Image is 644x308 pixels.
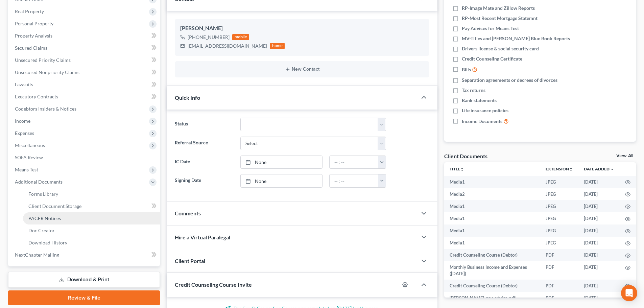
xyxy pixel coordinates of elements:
td: Credit Counseling Course (Debtor) [444,280,540,292]
span: Means Test [15,167,38,172]
td: PDF [540,261,578,280]
span: Credit Counseling Course Invite [175,281,252,288]
a: SOFA Review [9,151,160,164]
td: Media1 [444,176,540,188]
td: Media1 [444,224,540,237]
a: PACER Notices [23,212,160,224]
a: Doc Creator [23,224,160,237]
span: NextChapter Mailing [15,252,59,258]
a: View All [616,153,633,158]
span: Download History [28,240,67,245]
span: Unsecured Priority Claims [15,57,71,63]
a: Forms Library [23,188,160,200]
td: PDF [540,280,578,292]
label: Signing Date [171,174,237,188]
span: Bills [462,66,471,73]
td: Media2 [444,188,540,200]
td: JPEG [540,200,578,212]
td: [DATE] [578,292,620,304]
a: Titleunfold_more [450,166,464,171]
span: RP-Image Mate and Zillow Reports [462,5,535,11]
a: Secured Claims [9,42,160,54]
td: Media1 [444,212,540,224]
td: Monthly Business Income and Expenses ([DATE]) [444,261,540,280]
td: [PERSON_NAME]-pay-advice-pdf [444,292,540,304]
span: Additional Documents [15,179,63,185]
span: Miscellaneous [15,142,45,148]
td: Credit Counseling Course (Debtor) [444,249,540,261]
span: Real Property [15,8,44,14]
td: JPEG [540,176,578,188]
span: MV-Titles and [PERSON_NAME] Blue Book Reports [462,35,570,42]
span: Doc Creator [28,228,55,233]
span: PACER Notices [28,215,61,221]
label: IC Date [171,156,237,169]
span: Credit Counseling Certificate [462,55,522,62]
span: Secured Claims [15,45,47,51]
td: [DATE] [578,224,620,237]
td: [DATE] [578,249,620,261]
td: JPEG [540,212,578,224]
span: Income Documents [462,118,502,125]
span: Codebtors Insiders & Notices [15,106,76,112]
a: Download & Print [8,272,160,288]
div: Client Documents [444,152,487,160]
input: -- : -- [330,174,378,187]
span: SOFA Review [15,155,43,160]
input: -- : -- [330,156,378,169]
span: RP-Most Recent Mortgage Statemnt [462,15,538,22]
span: Drivers license & social security card [462,45,539,52]
a: Date Added expand_more [584,166,614,171]
td: Media1 [444,200,540,212]
a: Review & File [8,290,160,305]
span: Comments [175,210,201,216]
button: New Contact [180,67,424,72]
span: Separation agreements or decrees of divorces [462,77,557,84]
span: Hire a Virtual Paralegal [175,234,230,240]
div: [EMAIL_ADDRESS][DOMAIN_NAME] [188,43,267,49]
span: Forms Library [28,191,58,197]
td: [DATE] [578,280,620,292]
td: PDF [540,249,578,261]
span: Lawsuits [15,81,33,87]
span: Unsecured Nonpriority Claims [15,69,79,75]
div: Open Intercom Messenger [621,285,637,301]
td: [DATE] [578,176,620,188]
td: [DATE] [578,212,620,224]
span: Property Analysis [15,33,52,39]
label: Status [171,118,237,131]
div: home [270,43,285,49]
a: Lawsuits [9,78,160,91]
div: [PHONE_NUMBER] [188,34,230,41]
span: Bank statements [462,97,497,104]
span: Client Portal [175,258,205,264]
i: unfold_more [460,167,464,171]
td: PDF [540,292,578,304]
span: Pay Advices for Means Test [462,25,519,32]
a: None [241,156,322,169]
span: Client Document Storage [28,203,81,209]
a: None [241,174,322,187]
td: JPEG [540,224,578,237]
i: expand_more [610,167,614,171]
a: Executory Contracts [9,91,160,103]
a: Unsecured Nonpriority Claims [9,66,160,78]
td: [DATE] [578,237,620,249]
span: Expenses [15,130,34,136]
a: Extensionunfold_more [546,166,573,171]
span: Personal Property [15,21,53,26]
td: JPEG [540,237,578,249]
span: Income [15,118,30,124]
a: Client Document Storage [23,200,160,212]
i: unfold_more [569,167,573,171]
a: Unsecured Priority Claims [9,54,160,66]
span: Executory Contracts [15,94,58,99]
a: NextChapter Mailing [9,249,160,261]
td: [DATE] [578,188,620,200]
span: Tax returns [462,87,485,94]
td: [DATE] [578,200,620,212]
div: mobile [232,34,249,40]
a: Download History [23,237,160,249]
td: JPEG [540,188,578,200]
span: Life insurance policies [462,107,508,114]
